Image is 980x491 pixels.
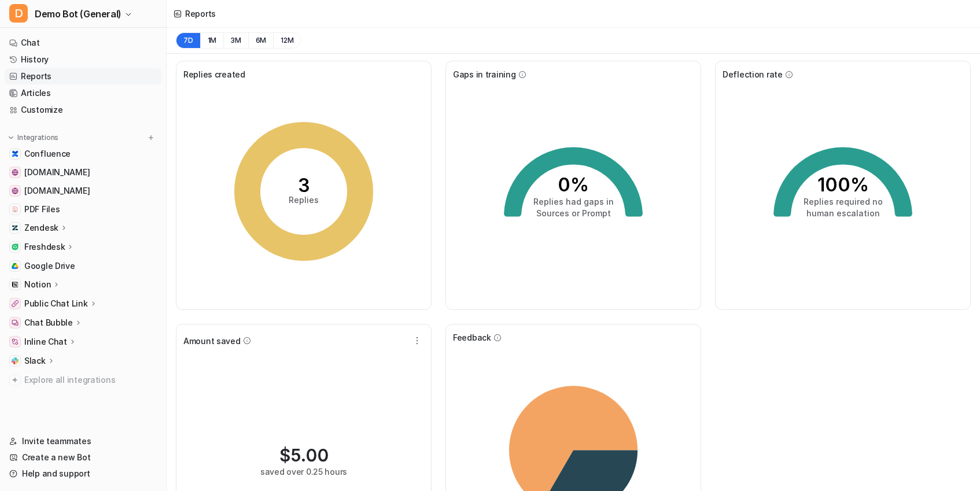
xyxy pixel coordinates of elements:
img: menu_add.svg [147,134,155,142]
p: Zendesk [24,222,58,234]
p: Freshdesk [24,241,65,253]
img: Slack [12,357,19,364]
a: Explore all integrations [5,372,161,388]
img: Zendesk [12,224,19,231]
img: Notion [12,281,19,288]
img: Inline Chat [12,338,19,345]
p: Notion [24,279,51,290]
span: Gaps in training [453,68,516,80]
tspan: 3 [298,174,310,197]
img: Google Drive [12,263,19,270]
span: Demo Bot (General) [35,6,121,22]
span: Deflection rate [723,68,783,80]
a: www.atlassian.com[DOMAIN_NAME] [5,164,161,180]
tspan: Replies had gaps in [533,197,614,206]
span: [DOMAIN_NAME] [24,167,90,178]
a: Chat [5,35,161,51]
a: Articles [5,85,161,101]
p: Chat Bubble [24,317,73,328]
span: [DOMAIN_NAME] [24,185,90,197]
a: PDF FilesPDF Files [5,201,161,217]
span: Feedback [453,331,491,344]
span: Confluence [24,148,71,160]
a: Google DriveGoogle Drive [5,258,161,274]
a: History [5,51,161,68]
a: Reports [5,68,161,84]
img: expand menu [7,134,15,142]
tspan: 0% [558,173,589,196]
div: $ [279,445,329,466]
span: PDF Files [24,204,60,215]
img: PDF Files [12,206,19,213]
span: 5.00 [290,445,329,466]
tspan: Replies required no [804,197,883,206]
span: D [9,4,28,23]
button: 3M [223,32,248,49]
a: Customize [5,102,161,118]
span: Explore all integrations [24,371,157,389]
span: Google Drive [24,260,75,272]
img: Public Chat Link [12,300,19,307]
tspan: Replies [289,195,319,205]
p: Integrations [17,133,58,142]
img: www.atlassian.com [12,169,19,176]
a: www.airbnb.com[DOMAIN_NAME] [5,183,161,199]
tspan: human escalation [806,208,880,218]
p: Public Chat Link [24,298,88,309]
img: Confluence [12,150,19,157]
div: Reports [185,8,216,20]
img: Chat Bubble [12,319,19,326]
img: Freshdesk [12,243,19,250]
img: www.airbnb.com [12,187,19,194]
span: Replies created [183,68,245,80]
tspan: 100% [817,173,869,196]
p: Inline Chat [24,336,67,348]
img: explore all integrations [9,374,21,386]
button: 7D [176,32,200,49]
span: Amount saved [183,335,241,347]
button: 12M [273,32,301,49]
a: ConfluenceConfluence [5,146,161,162]
p: Slack [24,355,46,367]
div: saved over 0.25 hours [260,466,347,478]
a: Create a new Bot [5,449,161,466]
tspan: Sources or Prompt [536,208,611,218]
a: Help and support [5,466,161,482]
a: Invite teammates [5,433,161,449]
button: 1M [200,32,224,49]
button: Integrations [5,132,62,143]
button: 6M [248,32,274,49]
